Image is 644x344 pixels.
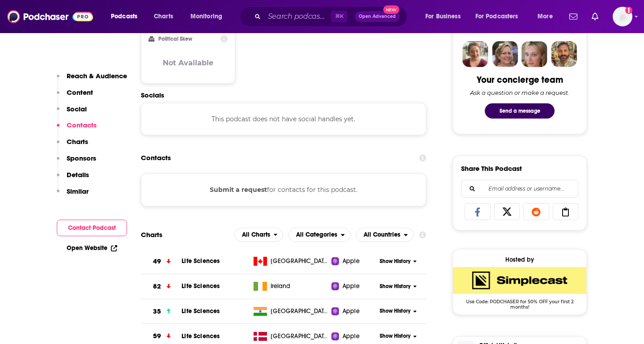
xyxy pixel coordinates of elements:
span: New [383,5,399,14]
a: Show notifications dropdown [588,9,602,24]
button: Charts [57,137,88,154]
a: [GEOGRAPHIC_DATA] [250,332,332,341]
span: All Countries [364,232,400,238]
div: Search podcasts, credits, & more... [248,6,416,27]
button: Show History [377,283,420,290]
span: Podcasts [111,10,137,23]
img: Barbara Profile [492,41,518,67]
h3: 35 [153,306,161,317]
button: Social [57,105,87,121]
h2: Categories [288,228,351,242]
h2: Charts [141,230,162,239]
button: Contacts [57,121,97,137]
a: Share on Reddit [523,203,549,220]
img: Jon Profile [551,41,577,67]
button: open menu [184,9,234,24]
span: Show History [380,258,411,265]
a: Life Sciences [182,332,220,340]
span: Monitoring [191,10,222,23]
span: All Charts [242,232,270,238]
span: Show History [380,283,411,290]
a: SimpleCast Deal: Use Code: PODCHASER for 50% OFF your first 2 months! [453,267,586,309]
button: Send a message [485,103,555,119]
a: Share on X/Twitter [494,203,520,220]
a: [GEOGRAPHIC_DATA] [250,307,332,316]
p: Content [67,88,93,97]
div: Ask a question or make a request. [470,89,569,96]
a: Life Sciences [182,307,220,315]
button: open menu [105,9,149,24]
img: User Profile [613,7,632,26]
input: Email address or username... [469,180,571,197]
button: Show History [377,332,420,340]
img: Podchaser - Follow, Share and Rate Podcasts [7,8,93,25]
button: Submit a request [210,185,267,195]
p: Details [67,170,89,179]
span: Apple [343,307,360,316]
h3: 49 [153,256,161,267]
span: Show History [380,332,411,340]
span: Charts [154,10,173,23]
h3: 82 [153,281,161,292]
h2: Contacts [141,149,171,166]
span: Apple [343,332,360,341]
span: For Business [425,10,461,23]
span: Show History [380,307,411,315]
h2: Socials [141,91,426,99]
h3: Not Available [163,59,213,67]
button: Contact Podcast [57,220,127,236]
a: Apple [331,332,377,341]
input: Search podcasts, credits, & more... [264,9,331,24]
p: Social [67,105,87,113]
a: Ireland [250,282,332,291]
span: Logged in as wondermedianetwork [613,7,632,26]
a: Apple [331,282,377,291]
button: Open AdvancedNew [355,11,400,22]
a: [GEOGRAPHIC_DATA] [250,257,332,266]
button: Similar [57,187,89,204]
button: open menu [470,9,531,24]
span: Open Advanced [359,14,396,19]
a: Open Website [67,244,117,252]
span: Apple [343,282,360,291]
h2: Political Skew [158,36,192,42]
div: Your concierge team [477,74,563,85]
h3: 59 [153,331,161,341]
h2: Countries [356,228,414,242]
div: Hosted by [453,256,586,263]
button: open menu [234,228,284,242]
button: open menu [288,228,351,242]
button: Sponsors [57,154,96,170]
button: Details [57,170,89,187]
a: 82 [141,274,182,299]
span: Use Code: PODCHASER for 50% OFF your first 2 months! [453,294,586,310]
h2: Platforms [234,228,284,242]
a: Apple [331,257,377,266]
a: Life Sciences [182,257,220,265]
span: More [538,10,553,23]
a: Life Sciences [182,282,220,290]
a: Apple [331,307,377,316]
span: Apple [343,257,360,266]
img: Sydney Profile [462,41,488,67]
a: Charts [148,9,178,24]
p: Sponsors [67,154,96,162]
button: open menu [419,9,472,24]
button: Reach & Audience [57,72,127,88]
a: Copy Link [553,203,579,220]
a: 49 [141,249,182,274]
button: Content [57,88,93,105]
span: Denmark [271,332,329,341]
div: This podcast does not have social handles yet. [141,103,426,135]
a: 35 [141,299,182,324]
div: Search followers [461,180,578,198]
button: Show History [377,307,420,315]
a: Share on Facebook [465,203,491,220]
button: Show profile menu [613,7,632,26]
span: For Podcasters [475,10,518,23]
p: Similar [67,187,89,195]
p: Charts [67,137,88,146]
